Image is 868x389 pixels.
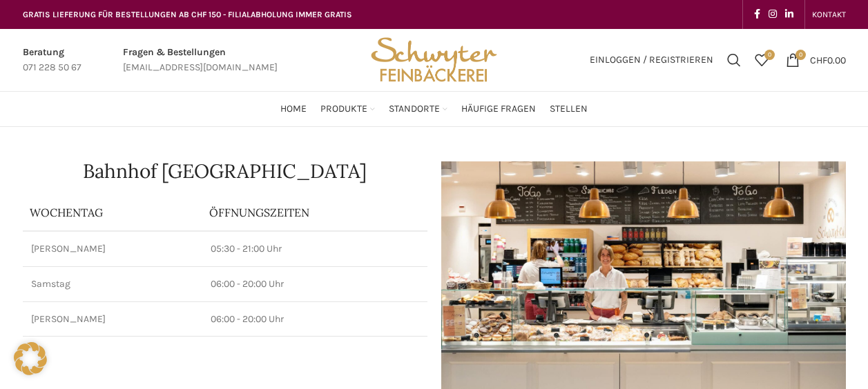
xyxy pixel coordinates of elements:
span: Häufige Fragen [461,103,536,116]
span: 0 [764,50,775,60]
p: 05:30 - 21:00 Uhr [211,242,419,256]
span: Home [280,103,307,116]
a: 0 CHF0.00 [779,46,853,74]
a: Standorte [389,95,447,123]
span: KONTAKT [812,10,846,19]
a: Infobox link [123,45,278,76]
a: Linkedin social link [781,5,798,24]
span: Stellen [550,103,588,116]
bdi: 0.00 [810,54,846,66]
a: Suchen [720,46,748,74]
div: Main navigation [16,95,853,123]
p: Wochentag [30,205,195,220]
a: Einloggen / Registrieren [583,46,720,74]
a: Produkte [320,95,375,123]
p: [PERSON_NAME] [31,312,194,326]
img: Bäckerei Schwyter [366,29,501,91]
p: 06:00 - 20:00 Uhr [211,277,419,291]
span: 0 [795,50,806,60]
span: Einloggen / Registrieren [590,55,713,65]
span: GRATIS LIEFERUNG FÜR BESTELLUNGEN AB CHF 150 - FILIALABHOLUNG IMMER GRATIS [23,10,352,19]
a: Home [280,95,307,123]
a: Infobox link [23,45,81,76]
span: CHF [810,54,827,66]
a: Stellen [550,95,588,123]
span: Produkte [320,103,367,116]
div: Secondary navigation [805,1,853,28]
h1: Bahnhof [GEOGRAPHIC_DATA] [23,161,427,181]
div: Meine Wunschliste [748,46,775,74]
p: ÖFFNUNGSZEITEN [209,205,421,220]
a: Facebook social link [750,5,764,24]
a: 0 [748,46,775,74]
a: Instagram social link [764,5,781,24]
p: 06:00 - 20:00 Uhr [211,312,419,326]
p: [PERSON_NAME] [31,242,194,256]
a: Häufige Fragen [461,95,536,123]
a: Site logo [366,53,501,65]
a: KONTAKT [812,1,846,28]
p: Samstag [31,277,194,291]
span: Standorte [389,103,440,116]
